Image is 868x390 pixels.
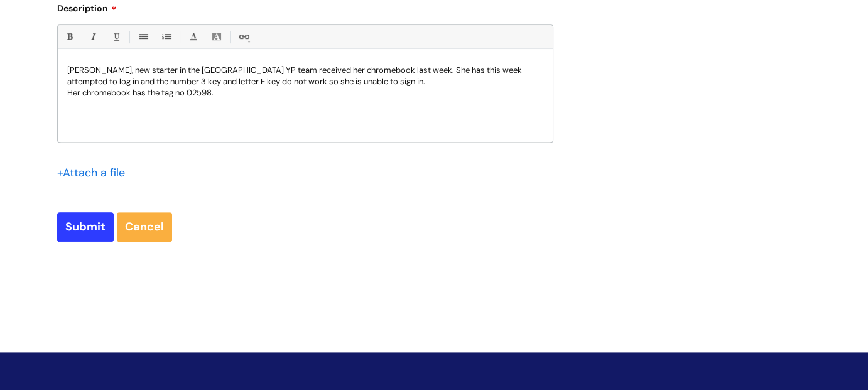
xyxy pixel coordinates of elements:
[85,29,100,45] a: Italic (Ctrl-I)
[236,29,251,45] a: Link
[135,29,151,45] a: • Unordered List (Ctrl-Shift-7)
[108,29,124,45] a: Underline(Ctrl-U)
[117,212,172,241] a: Cancel
[185,29,201,45] a: Font Color
[158,29,174,45] a: 1. Ordered List (Ctrl-Shift-8)
[67,65,543,87] p: [PERSON_NAME], new starter in the [GEOGRAPHIC_DATA] YP team received her chromebook last week. Sh...
[57,163,133,183] div: Attach a file
[67,87,543,99] p: Her chromebook has the tag no 02598.
[209,29,224,45] a: Back Color
[57,212,114,241] input: Submit
[62,29,77,45] a: Bold (Ctrl-B)
[57,165,63,180] span: +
